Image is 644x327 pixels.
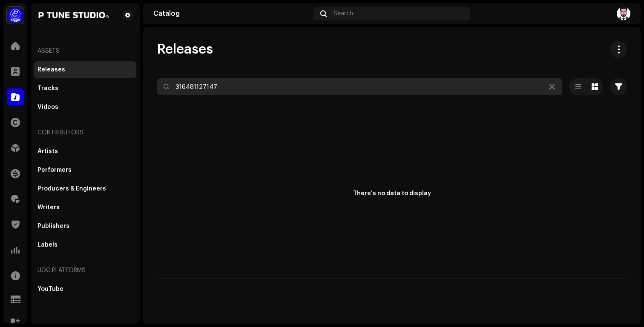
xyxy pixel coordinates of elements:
[34,162,136,179] re-m-nav-item: Performers
[34,281,136,298] re-m-nav-item: YouTube
[37,242,57,248] div: Labels
[37,66,65,73] div: Releases
[34,180,136,197] re-m-nav-item: Producers & Engineers
[37,204,60,211] div: Writers
[7,7,24,24] img: a1dd4b00-069a-4dd5-89ed-38fbdf7e908f
[37,223,69,230] div: Publishers
[37,10,109,20] img: 014156fc-5ea7-42a8-85d9-84b6ed52d0f4
[34,61,136,78] re-m-nav-item: Releases
[37,104,58,111] div: Videos
[34,199,136,216] re-m-nav-item: Writers
[34,99,136,116] re-m-nav-item: Videos
[157,78,562,95] input: Search
[34,80,136,97] re-m-nav-item: Tracks
[34,218,136,235] re-m-nav-item: Publishers
[34,122,136,143] re-a-nav-header: Contributors
[37,185,106,192] div: Producers & Engineers
[34,260,136,281] re-a-nav-header: UGC Platforms
[37,286,63,293] div: YouTube
[34,143,136,160] re-m-nav-item: Artists
[333,10,353,17] span: Search
[157,41,213,58] span: Releases
[37,167,72,173] div: Performers
[34,41,136,61] re-a-nav-header: Assets
[34,236,136,253] re-m-nav-item: Labels
[617,7,630,20] img: bdd245f4-092b-4985-9710-8ecba79bc074
[37,85,58,92] div: Tracks
[37,148,58,155] div: Artists
[353,189,431,198] div: There's no data to display
[153,10,310,17] div: Catalog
